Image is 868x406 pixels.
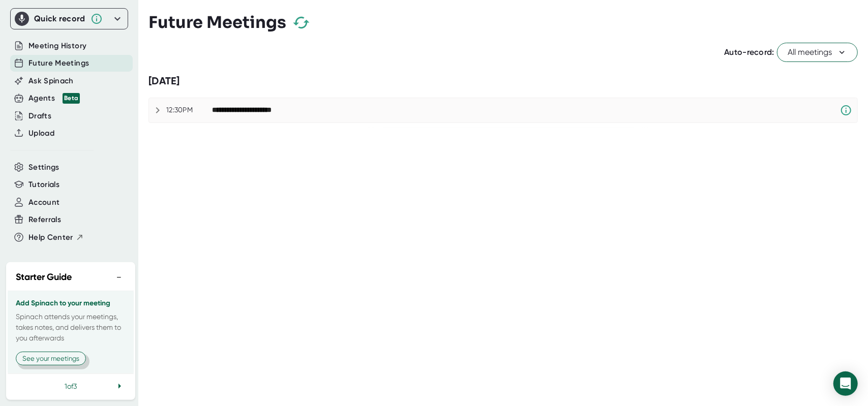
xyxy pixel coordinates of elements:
[16,352,86,365] button: See your meetings
[724,47,774,57] span: Auto-record:
[28,214,61,226] button: Referrals
[16,311,126,343] p: Spinach attends your meetings, takes notes, and delivers them to you afterwards
[65,382,77,390] span: 1 of 3
[28,179,59,191] button: Tutorials
[28,75,74,87] button: Ask Spinach
[148,13,286,32] h3: Future Meetings
[28,162,59,173] button: Settings
[28,197,59,208] button: Account
[28,92,80,104] button: Agents Beta
[840,104,852,116] svg: Spinach requires a video conference link.
[28,92,80,104] div: Agents
[28,110,51,122] button: Drafts
[777,43,858,62] button: All meetings
[28,232,84,243] button: Help Center
[16,270,72,284] h2: Starter Guide
[15,9,124,29] div: Quick record
[28,128,54,139] button: Upload
[34,14,85,24] div: Quick record
[112,270,126,285] button: −
[148,75,858,87] div: [DATE]
[833,371,858,396] div: Open Intercom Messenger
[16,299,126,307] h3: Add Spinach to your meeting
[63,93,80,104] div: Beta
[28,57,89,69] button: Future Meetings
[28,232,73,243] span: Help Center
[28,40,86,52] button: Meeting History
[166,106,212,115] div: 12:30PM
[788,46,847,58] span: All meetings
